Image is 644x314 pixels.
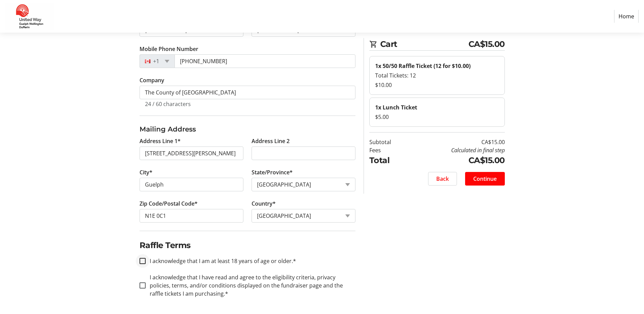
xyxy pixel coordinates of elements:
label: City* [140,168,152,176]
label: I acknowledge that I have read and agree to the eligibility criteria, privacy policies, terms, an... [146,273,355,298]
td: Calculated in final step [408,146,505,154]
label: Mobile Phone Number [140,45,198,53]
input: Address [140,146,243,160]
span: Continue [473,175,497,183]
button: Back [428,172,457,186]
strong: 1x Lunch Ticket [375,104,417,111]
td: Subtotal [369,138,408,146]
label: Address Line 1* [140,137,181,145]
img: United Way Guelph Wellington Dufferin's Logo [5,3,54,30]
h3: Mailing Address [140,124,355,134]
td: Total [369,154,408,167]
input: City [140,178,243,191]
tr-character-limit: 24 / 60 characters [145,100,191,108]
span: CA$15.00 [468,38,505,50]
div: $5.00 [375,113,499,121]
span: Back [436,175,449,183]
td: Fees [369,146,408,154]
label: I acknowledge that I am at least 18 years of age or older.* [146,257,296,265]
span: Cart [380,38,468,50]
label: Company [140,76,164,84]
input: (506) 234-5678 [174,54,355,68]
label: Country* [252,199,276,208]
input: Zip or Postal Code [140,209,243,223]
td: CA$15.00 [408,138,505,146]
div: $10.00 [375,81,499,89]
div: Total Tickets: 12 [375,71,499,80]
button: Continue [465,172,505,186]
label: State/Province* [252,168,293,176]
label: Zip Code/Postal Code* [140,199,198,208]
label: Address Line 2 [252,137,290,145]
h2: Raffle Terms [140,239,355,251]
a: Home [614,10,639,23]
td: CA$15.00 [408,154,505,167]
strong: 1x 50/50 Raffle Ticket (12 for $10.00) [375,62,471,70]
